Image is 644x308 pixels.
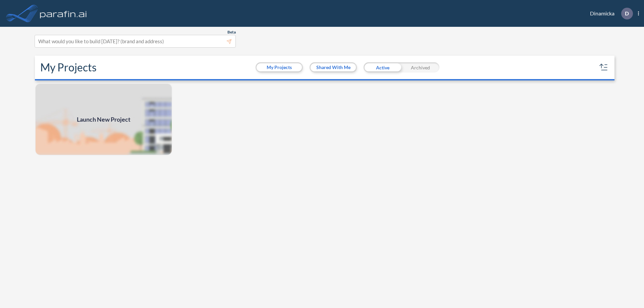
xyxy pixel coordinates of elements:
[39,7,88,20] img: logo
[227,29,236,35] span: Beta
[625,10,629,16] p: D
[40,61,97,74] h2: My Projects
[364,62,401,72] div: Active
[35,83,172,156] img: add
[598,62,609,73] button: sort
[311,63,356,71] button: Shared With Me
[580,8,639,19] div: Dinamicka
[35,83,172,156] a: Launch New Project
[401,62,439,72] div: Archived
[257,63,302,71] button: My Projects
[77,115,130,124] span: Launch New Project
